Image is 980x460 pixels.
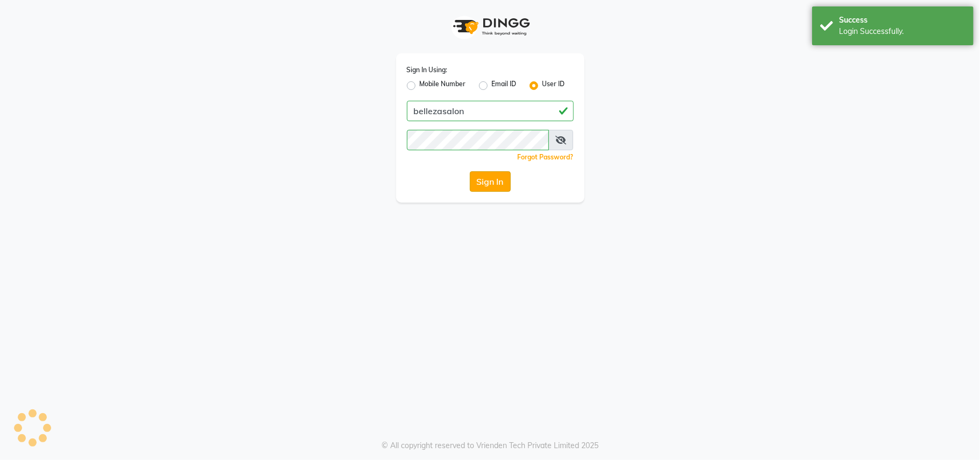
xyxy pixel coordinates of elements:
label: Email ID [492,79,517,92]
label: Mobile Number [420,79,466,92]
label: Sign In Using: [407,65,448,75]
img: logo1.svg [447,11,533,43]
div: Login Successfully. [839,26,965,37]
input: Username [407,101,574,121]
a: Forgot Password? [518,153,574,161]
input: Username [407,130,549,150]
div: Success [839,15,965,26]
button: Sign In [470,171,511,192]
label: User ID [542,79,565,92]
